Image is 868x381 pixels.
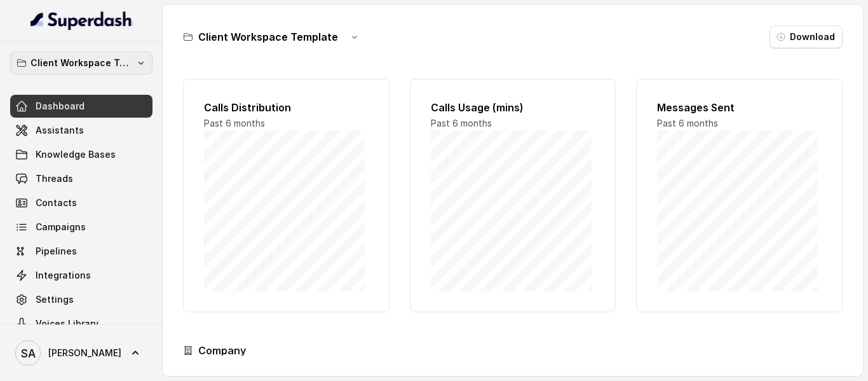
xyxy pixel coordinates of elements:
[36,197,77,209] span: Contacts
[10,52,153,74] button: Client Workspace Template
[431,100,595,115] h2: Calls Usage (mins)
[10,167,153,190] a: Threads
[10,191,153,214] a: Contacts
[204,100,369,115] h2: Calls Distribution
[10,216,153,239] a: Campaigns
[36,221,86,233] span: Campaigns
[657,118,718,128] span: Past 6 months
[10,119,153,142] a: Assistants
[431,118,492,128] span: Past 6 months
[198,343,246,358] h3: Company
[36,245,77,258] span: Pipelines
[10,288,153,311] a: Settings
[10,95,153,118] a: Dashboard
[198,29,338,45] h3: Client Workspace Template
[10,264,153,287] a: Integrations
[36,124,84,137] span: Assistants
[204,118,265,128] span: Past 6 months
[31,55,132,71] p: Client Workspace Template
[36,100,85,113] span: Dashboard
[657,100,822,115] h2: Messages Sent
[36,317,98,330] span: Voices Library
[21,347,36,360] text: SA
[36,293,74,306] span: Settings
[10,312,153,335] a: Voices Library
[10,143,153,166] a: Knowledge Bases
[10,240,153,263] a: Pipelines
[36,148,116,161] span: Knowledge Bases
[10,335,153,371] a: [PERSON_NAME]
[36,269,91,282] span: Integrations
[31,10,133,31] img: light.svg
[36,172,73,185] span: Threads
[48,347,121,359] span: [PERSON_NAME]
[770,25,843,48] button: Download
